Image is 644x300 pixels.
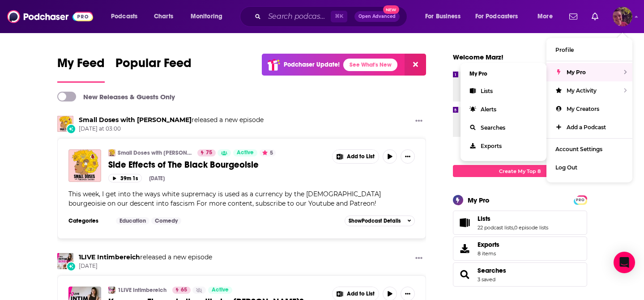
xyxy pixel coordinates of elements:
a: Searches [456,268,474,281]
button: ShowPodcast Details [345,215,415,226]
h3: released a new episode [79,253,212,262]
span: Exports [456,242,474,255]
a: Create My Top 8 [453,165,587,177]
span: Podcasts [111,10,137,23]
span: , [513,224,514,231]
button: Show More Button [333,150,379,163]
button: open menu [184,9,234,24]
span: [DATE] at 03:00 [79,125,264,133]
span: Show Podcast Details [349,218,401,224]
p: Podchaser Update! [284,61,340,68]
span: My Activity [567,87,597,94]
img: Small Doses with Amanda Seales [108,149,115,156]
a: 65 [172,287,191,294]
button: open menu [105,9,149,24]
button: Show More Button [412,116,426,127]
span: 8 items [478,250,499,257]
div: Open Intercom Messenger [614,252,635,273]
img: User Profile [613,7,632,26]
span: Popular Feed [115,55,192,76]
img: Small Doses with Amanda Seales [57,116,73,132]
img: 1LIVE Intimbereich [108,287,115,294]
a: Add a Podcast [546,118,632,136]
a: My Creators [546,100,632,118]
span: Searches [478,266,506,275]
a: 3 saved [478,276,495,283]
span: My Creators [567,106,599,112]
a: 1LIVE Intimbereich [118,287,166,294]
div: Search podcasts, credits, & more... [248,6,416,27]
div: New Episode [66,262,76,271]
button: Show More Button [412,253,426,264]
button: open menu [469,9,531,24]
a: Exports [453,237,587,261]
a: Welcome Marz! [453,53,503,61]
a: 22 podcast lists [478,224,513,231]
img: 1LIVE Intimbereich [57,253,73,269]
h3: released a new episode [79,116,264,124]
a: 1LIVE Intimbereich [79,253,140,261]
span: Charts [154,10,173,23]
span: PRO [575,197,586,203]
a: Small Doses with [PERSON_NAME] [118,149,192,156]
div: My Pro [468,196,490,204]
a: PRO [575,196,586,203]
span: Account Settings [555,146,602,152]
div: New Episode [66,124,76,134]
span: Searches [453,262,587,287]
a: 75 [197,149,216,156]
span: For Podcasters [475,10,518,23]
span: Lists [478,215,490,223]
span: Logged in as Marz [613,7,632,26]
span: This week, I get into the ways white supremacy is used as a currency by the [DEMOGRAPHIC_DATA] bo... [68,190,381,207]
a: Popular Feed [115,55,192,83]
button: open menu [531,9,564,24]
span: Log Out [555,164,577,171]
input: Search podcasts, credits, & more... [264,9,331,24]
span: Exports [478,241,499,249]
a: Side Effects of The Black Bourgeoisie [108,159,326,170]
span: Side Effects of The Black Bourgeoisie [108,159,259,170]
span: Profile [555,46,574,53]
a: My Feed [57,55,105,83]
a: Charts [148,9,179,24]
button: 5 [260,149,276,156]
button: Show More Button [401,149,415,164]
span: Active [237,148,254,157]
span: ⌘ K [331,11,347,22]
span: Monitoring [191,10,222,23]
a: Small Doses with Amanda Seales [79,116,192,124]
span: Open Advanced [358,14,396,19]
button: open menu [419,9,472,24]
span: Add to List [347,291,375,297]
span: New [383,5,399,14]
a: Side Effects of The Black Bourgeoisie [68,149,101,182]
div: [DATE] [149,175,165,182]
a: Active [233,149,257,156]
span: My Feed [57,55,105,76]
span: More [537,10,553,23]
a: Account Settings [546,140,632,158]
span: My Pro [567,69,586,76]
a: See What's New [343,59,397,71]
span: Lists [453,211,587,235]
a: Lists [456,216,474,229]
img: Podchaser - Follow, Share and Rate Podcasts [7,8,93,25]
button: Show profile menu [613,7,632,26]
a: 0 episode lists [514,224,548,231]
a: Show notifications dropdown [588,9,602,24]
button: 39m 1s [108,174,142,182]
span: Add to List [347,153,375,160]
a: New Releases & Guests Only [57,92,175,101]
a: Show notifications dropdown [566,9,581,24]
span: Add a Podcast [567,124,606,131]
button: Open AdvancedNew [354,11,400,22]
a: Education [116,217,149,224]
span: 65 [181,286,187,295]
